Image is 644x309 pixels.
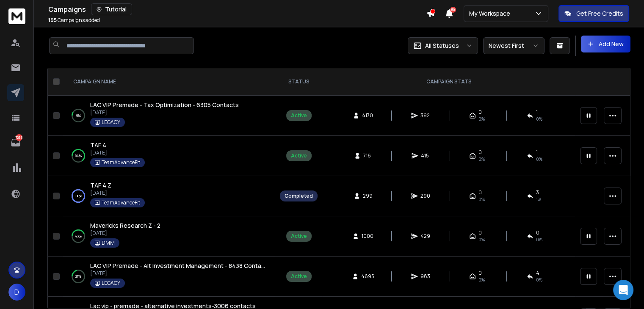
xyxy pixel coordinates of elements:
span: 0% [478,236,485,243]
span: 392 [420,112,430,119]
div: Active [291,273,307,280]
span: 0% [478,276,485,283]
td: 43%Mavericks Research Z - 2[DATE]DMM [63,216,275,257]
p: LEGACY [102,280,120,287]
p: 9 % [76,111,81,120]
div: Open Intercom Messenger [613,280,633,300]
span: 0 % [536,276,542,283]
th: CAMPAIGN STATS [323,68,575,96]
p: Campaigns added [48,17,100,24]
span: 0 [478,270,482,276]
span: LAC VIP Premade - Alt Investment Management - 8438 Contacts [90,262,271,270]
span: 0% [478,156,485,163]
a: LAC VIP Premade - Tax Optimization - 6305 Contacts [90,101,239,109]
p: LEGACY [102,119,120,126]
span: 429 [420,233,430,240]
p: 7265 [16,134,22,141]
span: 0 [478,229,482,236]
span: 0 % [536,156,542,163]
span: 983 [420,273,430,280]
span: 0 % [536,236,542,243]
span: 0 [478,109,482,116]
p: [DATE] [90,190,145,196]
button: Tutorial [91,3,132,15]
a: LAC VIP Premade - Alt Investment Management - 8438 Contacts [90,262,266,270]
span: TAF 4 [90,141,106,149]
td: 9%LAC VIP Premade - Tax Optimization - 6305 Contacts[DATE]LEGACY [63,96,275,136]
div: Campaigns [48,3,426,15]
div: Active [291,112,307,119]
th: CAMPAIGN NAME [63,68,275,96]
span: 299 [363,193,373,199]
p: 64 % [75,152,82,160]
p: My Workspace [469,9,514,18]
p: TeamAdvanceFit [102,199,140,206]
a: TAF 4 Z [90,181,111,190]
span: 415 [421,152,429,159]
p: 43 % [75,232,82,240]
span: 3 [536,189,539,196]
span: 0 [536,229,539,236]
div: Active [291,152,307,159]
span: 0% [478,196,485,203]
span: 0 [478,149,482,156]
div: Active [291,233,307,240]
span: TAF 4 Z [90,181,111,189]
button: Get Free Credits [558,5,629,22]
span: 0 [478,189,482,196]
span: 1 [536,109,538,116]
th: STATUS [275,68,323,96]
td: 100%TAF 4 Z[DATE]TeamAdvanceFit [63,176,275,216]
p: TeamAdvanceFit [102,159,140,166]
span: 4170 [362,112,373,119]
button: D [8,284,25,301]
span: 0% [478,116,485,122]
td: 64%TAF 4[DATE]TeamAdvanceFit [63,136,275,176]
span: 4695 [361,273,374,280]
span: 1000 [362,233,373,240]
button: Add New [581,36,630,52]
a: Mavericks Research Z - 2 [90,221,160,230]
p: [DATE] [90,149,145,156]
span: 195 [48,17,57,24]
p: [DATE] [90,270,266,277]
span: 4 [536,270,539,276]
span: 0 % [536,116,542,122]
span: 1 [536,149,538,156]
td: 21%LAC VIP Premade - Alt Investment Management - 8438 Contacts[DATE]LEGACY [63,257,275,297]
p: Get Free Credits [576,9,623,18]
a: 7265 [7,134,24,151]
span: 50 [450,7,456,13]
p: [DATE] [90,230,160,237]
button: Newest First [483,37,544,54]
span: 290 [420,193,430,199]
p: 100 % [75,192,82,200]
p: 21 % [75,272,81,281]
span: 1 % [536,196,541,203]
a: TAF 4 [90,141,106,149]
span: 716 [363,152,372,159]
p: [DATE] [90,109,239,116]
p: All Statuses [425,41,459,50]
div: Completed [285,193,313,199]
p: DMM [102,240,115,246]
